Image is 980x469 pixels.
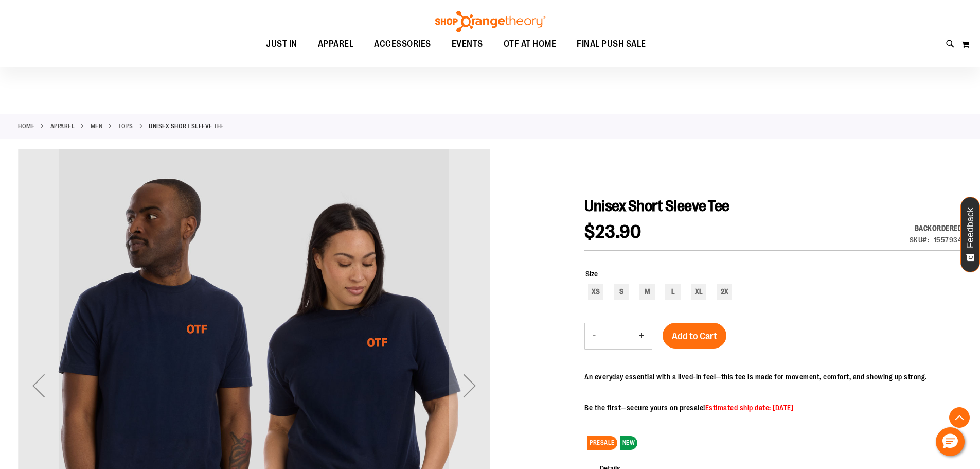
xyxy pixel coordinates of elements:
[717,284,732,300] div: 2X
[588,284,603,300] div: XS
[665,284,681,300] div: L
[374,32,431,56] span: ACCESSORIES
[585,270,598,278] span: Size
[318,32,354,56] span: APPAREL
[441,32,493,56] a: EVENTS
[910,223,963,233] div: Availability
[364,32,441,56] a: ACCESSORIES
[149,121,224,131] strong: Unisex Short Sleeve Tee
[614,284,629,300] div: S
[577,32,646,56] span: FINAL PUSH SALE
[705,404,794,412] span: Estimated ship date: [DATE]
[603,324,631,349] input: Product quantity
[691,284,706,300] div: XL
[118,121,133,131] a: Tops
[949,407,970,428] button: Back To Top
[50,121,75,131] a: APPAREL
[452,32,483,56] span: EVENTS
[256,32,308,56] a: JUST IN
[631,323,652,349] button: Increase product quantity
[266,32,297,56] span: JUST IN
[639,284,655,300] div: M
[584,403,927,413] p: Be the first—secure yours on presale!
[587,436,617,450] span: PRESALE
[934,235,963,245] div: 1557934
[18,121,34,131] a: Home
[91,121,103,131] a: MEN
[620,436,638,450] span: NEW
[584,221,641,242] span: $23.90
[960,197,980,272] button: Feedback - Show survey
[663,323,726,349] button: Add to Cart
[585,323,603,349] button: Decrease product quantity
[493,32,567,56] a: OTF AT HOME
[910,236,930,244] strong: SKU
[966,207,975,248] span: Feedback
[308,32,364,56] a: APPAREL
[584,197,729,215] span: Unisex Short Sleeve Tee
[566,32,656,56] a: FINAL PUSH SALE
[672,331,717,342] span: Add to Cart
[504,32,557,56] span: OTF AT HOME
[434,11,547,32] img: Shop Orangetheory
[584,372,927,382] p: An everyday essential with a lived-in feel—this tee is made for movement, comfort, and showing up...
[936,427,965,456] button: Hello, have a question? Let’s chat.
[910,223,963,233] div: Backordered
